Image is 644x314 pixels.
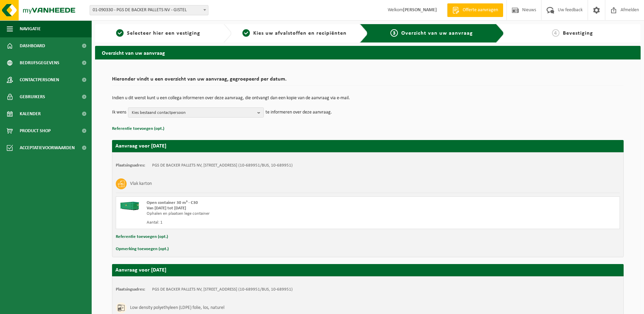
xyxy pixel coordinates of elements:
span: 01-090330 - PGS DE BACKER PALLETS NV - GISTEL [90,5,208,15]
div: Aantal: 1 [147,220,395,225]
td: PGS DE BACKER PALLETS NV, [STREET_ADDRESS] (10-689951/BUS, 10-689951) [152,163,293,168]
span: 2 [242,29,250,37]
span: 01-090330 - PGS DE BACKER PALLETS NV - GISTEL [90,5,208,15]
p: Indien u dit wenst kunt u een collega informeren over deze aanvraag, die ontvangt dan een kopie v... [112,96,624,101]
span: Gebruikers [20,88,45,105]
strong: Aanvraag voor [DATE] [115,267,166,273]
span: Kies bestaand contactpersoon [132,108,255,118]
strong: Plaatsingsadres: [116,163,145,168]
span: Open container 30 m³ - C30 [147,200,198,205]
span: Bevestiging [563,31,593,36]
strong: Van [DATE] tot [DATE] [147,206,186,210]
h3: Vlak karton [130,178,152,189]
h3: Low density polyethyleen (LDPE) folie, los, naturel [130,302,224,313]
span: 4 [552,29,559,37]
span: Navigatie [20,20,41,37]
span: Kies uw afvalstoffen en recipiënten [253,31,347,36]
button: Kies bestaand contactpersoon [128,107,264,118]
a: 2Kies uw afvalstoffen en recipiënten [235,29,354,37]
span: 1 [116,29,124,37]
button: Opmerking toevoegen (opt.) [116,245,169,254]
img: HK-XC-30-GN-00.png [119,200,140,210]
span: Selecteer hier een vestiging [127,31,200,36]
button: Referentie toevoegen (opt.) [116,232,168,241]
strong: Plaatsingsadres: [116,287,145,292]
span: 3 [390,29,398,37]
strong: [PERSON_NAME] [403,7,437,13]
p: te informeren over deze aanvraag. [265,107,332,118]
strong: Aanvraag voor [DATE] [115,143,166,149]
h2: Overzicht van uw aanvraag [95,46,641,59]
span: Kalender [20,105,41,122]
td: PGS DE BACKER PALLETS NV, [STREET_ADDRESS] (10-689951/BUS, 10-689951) [152,287,293,292]
span: Offerte aanvragen [461,7,500,14]
div: Ophalen en plaatsen lege container [147,211,395,216]
button: Referentie toevoegen (opt.) [112,124,164,133]
span: Contactpersonen [20,71,59,88]
span: Product Shop [20,122,51,139]
a: 1Selecteer hier een vestiging [98,29,218,37]
a: Offerte aanvragen [447,3,503,17]
h2: Hieronder vindt u een overzicht van uw aanvraag, gegroepeerd per datum. [112,76,624,86]
span: Bedrijfsgegevens [20,54,59,71]
span: Dashboard [20,37,45,54]
span: Acceptatievoorwaarden [20,139,75,156]
p: Ik wens [112,107,126,118]
span: Overzicht van uw aanvraag [401,31,473,36]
